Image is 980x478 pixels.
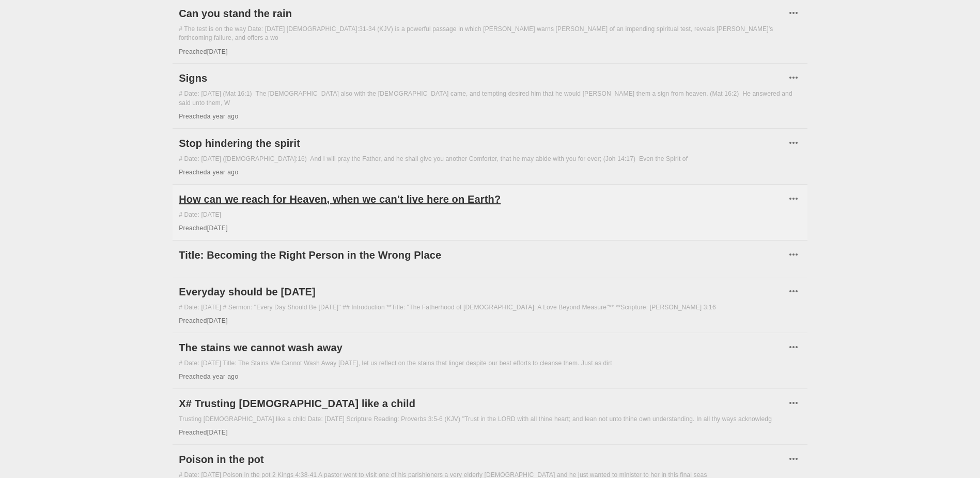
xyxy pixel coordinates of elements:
a: Can you stand the rain [179,5,786,22]
a: Stop hindering the spirit [179,135,786,152]
div: # The test is on the way Date: [DATE] [DEMOGRAPHIC_DATA]:31-34 (KJV) is a powerful passage in whi... [179,25,801,42]
span: Preached [DATE] [179,317,228,324]
div: # Date: [DATE] (Mat 16:1) The [DEMOGRAPHIC_DATA] also with the [DEMOGRAPHIC_DATA] came, and tempt... [179,89,801,107]
a: X# Trusting [DEMOGRAPHIC_DATA] like a child [179,395,786,412]
a: How can we reach for Heaven, when we can't live here on Earth? [179,191,786,207]
div: Trusting [DEMOGRAPHIC_DATA] like a child Date: [DATE] Scripture Reading: Proverbs 3:5-6 (KJV) "Tr... [179,415,801,424]
span: Preached [DATE] [179,225,228,232]
a: Everyday should be [DATE] [179,283,786,300]
iframe: Drift Widget Chat Controller [928,426,968,466]
div: # Date: [DATE] # Sermon: "Every Day Should Be [DATE]" ## Introduction **Title: "The Fatherhood of... [179,303,801,312]
div: # Date: [DATE] ([DEMOGRAPHIC_DATA]:16) And I will pray the Father, and he shall give you another ... [179,155,801,163]
a: Poison in the pot [179,451,786,468]
div: # Date: [DATE] [179,211,801,219]
span: Preached a year ago [179,373,238,380]
a: Signs [179,70,786,86]
span: Preached [DATE] [179,429,228,436]
span: Preached a year ago [179,169,238,176]
span: Preached a year ago [179,113,238,120]
div: # Date: [DATE] Title: The Stains We Cannot Wash Away [DATE], let us reflect on the stains that li... [179,359,801,368]
span: Preached [DATE] [179,48,228,55]
a: Title: Becoming the Right Person in the Wrong Place [179,247,786,263]
a: The stains we cannot wash away [179,339,786,356]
